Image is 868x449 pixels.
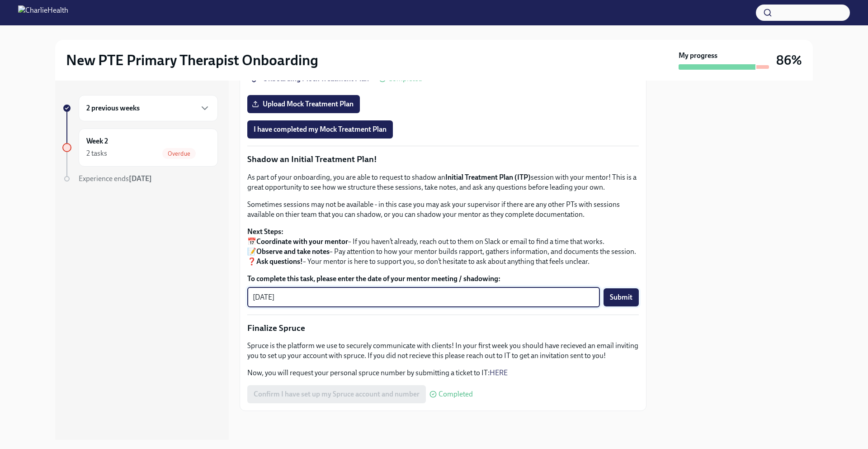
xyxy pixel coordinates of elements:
[162,150,196,157] span: Overdue
[247,322,639,334] p: Finalize Spruce
[253,292,594,303] textarea: [DATE]
[256,237,348,246] strong: Coordinate with your mentor
[610,293,632,302] span: Submit
[388,75,422,82] span: Completed
[79,174,152,183] span: Experience ends
[445,173,531,182] strong: Initial Treatment Plan (ITP)
[18,5,68,20] img: CharlieHealth
[679,51,717,61] strong: My progress
[439,391,473,398] span: Completed
[86,103,140,113] h6: 2 previous weeks
[86,136,108,146] h6: Week 2
[256,247,330,256] strong: Observe and take notes
[66,51,318,69] h2: New PTE Primary Therapist Onboarding
[129,174,152,183] strong: [DATE]
[254,100,354,109] span: Upload Mock Treatment Plan
[247,153,639,165] p: Shadow an Initial Treatment Plan!
[247,274,639,284] label: To complete this task, please enter the date of your mentor meeting / shadowing:
[247,120,393,139] button: I have completed my Mock Treatment Plan
[254,125,387,134] span: I have completed my Mock Treatment Plan
[256,257,303,266] strong: Ask questions!
[247,341,639,361] p: Spruce is the platform we use to securely communicate with clients! In your first week you should...
[86,148,107,158] div: 2 tasks
[247,172,639,192] p: As part of your onboarding, you are able to request to shadow an session with your mentor! This i...
[79,95,218,121] div: 2 previous weeks
[776,52,802,68] h3: 86%
[247,227,639,267] p: 📅 – If you haven’t already, reach out to them on Slack or email to find a time that works. 📝 – Pa...
[247,227,283,236] strong: Next Steps:
[247,368,639,378] p: Now, you will request your personal spruce number by submitting a ticket to IT:
[490,368,508,377] a: HERE
[247,95,360,113] label: Upload Mock Treatment Plan
[604,288,639,306] button: Submit
[62,129,218,167] a: Week 22 tasksOverdue
[247,200,639,220] p: Sometimes sessions may not be available - in this case you may ask your supervisor if there are a...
